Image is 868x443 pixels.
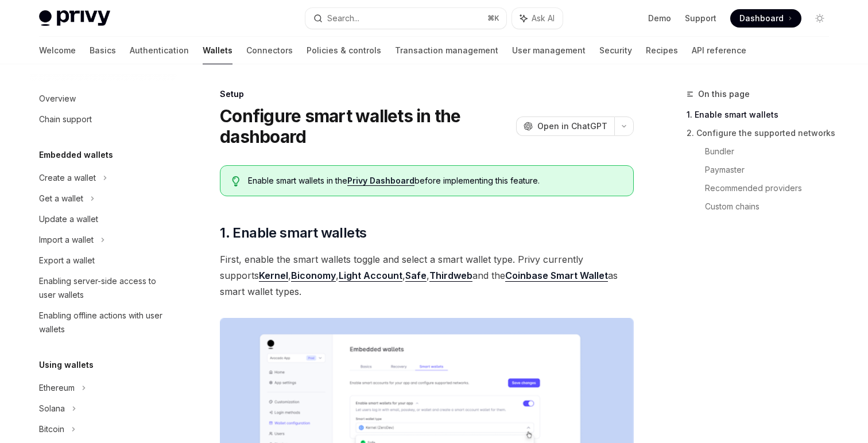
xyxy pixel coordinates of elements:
[705,179,838,197] a: Recommended providers
[811,9,829,28] button: Toggle dark mode
[39,309,170,336] div: Enabling offline actions with user wallets
[259,270,288,282] a: Kernel
[685,13,716,24] a: Support
[39,233,94,247] div: Import a wallet
[30,88,177,109] a: Overview
[395,37,498,64] a: Transaction management
[646,37,678,64] a: Recipes
[687,106,838,124] a: 1. Enable smart wallets
[39,148,113,162] h5: Embedded wallets
[39,402,65,415] div: Solana
[39,37,76,64] a: Welcome
[220,88,634,100] div: Setup
[30,271,177,305] a: Enabling server-side access to user wallets
[687,124,838,142] a: 2. Configure the supported networks
[327,11,359,25] div: Search...
[39,381,75,395] div: Ethereum
[248,175,622,186] span: Enable smart wallets in the before implementing this feature.
[246,37,293,64] a: Connectors
[307,37,381,64] a: Policies & controls
[220,224,366,242] span: 1. Enable smart wallets
[39,192,83,205] div: Get a wallet
[30,209,177,230] a: Update a wallet
[599,37,632,64] a: Security
[30,109,177,130] a: Chain support
[30,305,177,340] a: Enabling offline actions with user wallets
[90,37,116,64] a: Basics
[705,197,838,216] a: Custom chains
[487,14,499,23] span: ⌘ K
[429,270,472,282] a: Thirdweb
[39,112,92,126] div: Chain support
[39,358,94,372] h5: Using wallets
[305,8,506,29] button: Search...⌘K
[130,37,189,64] a: Authentication
[730,9,801,28] a: Dashboard
[220,106,511,147] h1: Configure smart wallets in the dashboard
[739,13,784,24] span: Dashboard
[39,254,95,267] div: Export a wallet
[203,37,232,64] a: Wallets
[648,13,671,24] a: Demo
[339,270,402,282] a: Light Account
[291,270,336,282] a: Biconomy
[39,422,64,436] div: Bitcoin
[347,176,414,186] a: Privy Dashboard
[39,10,110,26] img: light logo
[512,37,586,64] a: User management
[705,142,838,161] a: Bundler
[232,176,240,186] svg: Tip
[512,8,563,29] button: Ask AI
[537,121,607,132] span: Open in ChatGPT
[39,274,170,302] div: Enabling server-side access to user wallets
[516,116,614,136] button: Open in ChatGPT
[698,87,750,101] span: On this page
[39,92,76,106] div: Overview
[532,13,555,24] span: Ask AI
[220,251,634,300] span: First, enable the smart wallets toggle and select a smart wallet type. Privy currently supports ,...
[705,161,838,179] a: Paymaster
[505,270,608,282] a: Coinbase Smart Wallet
[39,171,96,185] div: Create a wallet
[405,270,427,282] a: Safe
[692,37,746,64] a: API reference
[39,212,98,226] div: Update a wallet
[30,250,177,271] a: Export a wallet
